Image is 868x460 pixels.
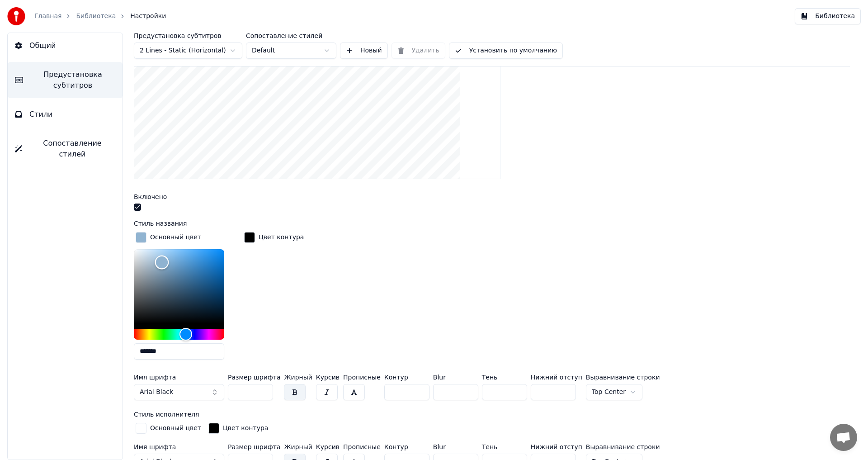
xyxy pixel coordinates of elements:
[134,230,203,245] button: Основный цвет
[134,444,224,450] label: Имя шрифта
[586,444,660,450] label: Выравнивание строки
[340,43,388,59] button: Новый
[76,12,116,21] a: Библиотека
[8,131,123,167] button: Сопоставление стилей
[150,424,201,433] div: Основный цвет
[482,444,527,450] label: Тень
[134,249,224,323] div: Color
[531,444,582,450] label: Нижний отступ
[134,374,224,380] label: Имя шрифта
[482,374,527,380] label: Тень
[7,7,25,25] img: youka
[29,40,56,51] span: Общий
[34,12,61,21] a: Главная
[30,69,115,91] span: Предустановка субтитров
[134,194,167,200] label: Включено
[433,444,478,450] label: Blur
[228,444,280,450] label: Размер шрифта
[384,374,429,380] label: Контур
[223,424,268,433] div: Цвет контура
[795,8,861,24] button: Библиотека
[134,421,203,436] button: Основный цвет
[134,220,187,227] label: Стиль названия
[130,12,166,21] span: Настройки
[8,62,123,98] button: Предустановка субтитров
[134,33,242,39] label: Предустановка субтитров
[134,329,224,340] div: Hue
[433,374,478,380] label: Blur
[586,374,660,380] label: Выравнивание строки
[284,444,312,450] label: Жирный
[29,138,115,160] span: Сопоставление стилей
[150,233,201,242] div: Основный цвет
[34,12,166,21] nav: breadcrumb
[449,43,563,59] button: Установить по умолчанию
[316,444,340,450] label: Курсив
[207,421,270,436] button: Цвет контура
[284,374,312,380] label: Жирный
[228,374,280,380] label: Размер шрифта
[8,102,123,127] button: Стили
[8,33,123,58] button: Общий
[140,388,173,397] span: Arial Black
[29,109,53,120] span: Стили
[830,424,857,451] a: Открытый чат
[134,411,199,417] label: Стиль исполнителя
[384,444,429,450] label: Контур
[343,374,381,380] label: Прописные
[316,374,340,380] label: Курсив
[259,233,304,242] div: Цвет контура
[343,444,381,450] label: Прописные
[531,374,582,380] label: Нижний отступ
[242,230,306,245] button: Цвет контура
[246,33,336,39] label: Сопоставление стилей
